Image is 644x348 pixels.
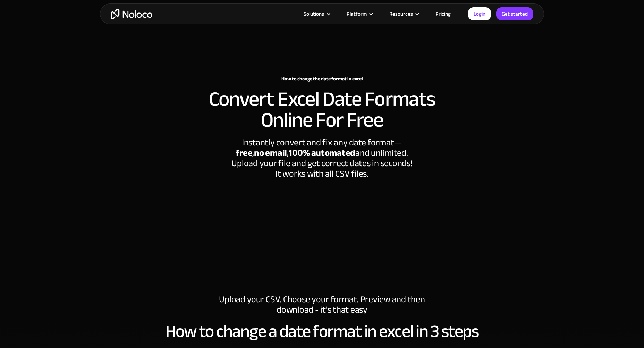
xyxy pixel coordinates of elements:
div: Platform [338,9,381,18]
div: Resources [381,9,427,18]
h2: Convert Excel Date Formats Online For Free [183,89,461,130]
a: Get started [496,7,533,20]
strong: How to change the date format in excel [281,74,363,84]
div: Platform [347,9,367,18]
strong: free [236,144,252,161]
h2: How to change a date format in excel in 3 steps [107,322,537,341]
div: Resources [389,9,413,18]
a: Login [468,7,491,20]
div: Instantly convert and fix any date format— ‍ , , and unlimited. Upload your file and get correct ... [218,137,426,179]
div: Upload your CSV. Choose your format. Preview and then download - it's that easy [218,294,426,315]
div: Solutions [295,9,338,18]
a: home [111,9,152,19]
div: Solutions [304,9,324,18]
strong: no email [254,144,287,161]
strong: 100% automated [289,144,355,161]
a: Pricing [427,9,459,18]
